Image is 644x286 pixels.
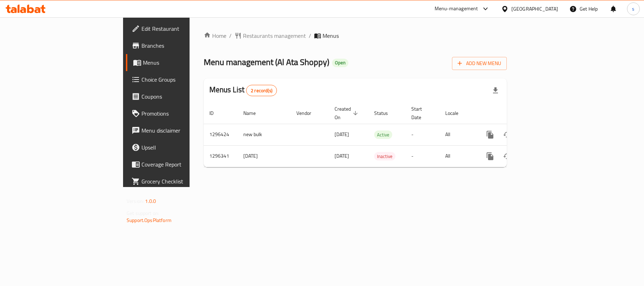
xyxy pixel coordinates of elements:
[141,92,225,101] span: Coupons
[332,60,348,66] span: Open
[141,177,225,186] span: Grocery Checklist
[323,31,339,40] span: Menus
[204,103,555,167] table: enhanced table
[440,124,476,145] td: All
[141,109,225,118] span: Promotions
[234,31,306,40] a: Restaurants management
[209,84,277,96] h2: Menus List
[141,75,225,84] span: Choice Groups
[482,148,499,165] button: more
[374,152,395,160] span: Inactive
[126,122,231,139] a: Menu disclaimer
[204,54,329,70] span: Menu management ( Al Ata Shoppy )
[296,109,320,117] span: Vendor
[335,130,349,139] span: [DATE]
[482,126,499,143] button: more
[126,173,231,190] a: Grocery Checklist
[452,57,507,70] button: Add New Menu
[243,109,265,117] span: Name
[476,103,555,124] th: Actions
[127,209,159,218] span: Get support on:
[440,145,476,167] td: All
[458,59,501,68] span: Add New Menu
[632,5,634,13] span: s
[143,58,225,67] span: Menus
[309,31,311,40] li: /
[511,5,558,13] div: [GEOGRAPHIC_DATA]
[126,54,231,71] a: Menus
[141,41,225,50] span: Branches
[406,124,440,145] td: -
[204,31,507,40] nav: breadcrumb
[246,87,277,94] span: 2 record(s)
[243,31,306,40] span: Restaurants management
[435,5,478,13] div: Menu-management
[335,105,360,122] span: Created On
[335,151,349,160] span: [DATE]
[141,24,225,33] span: Edit Restaurant
[141,143,225,152] span: Upsell
[127,216,172,225] a: Support.OpsPlatform
[374,131,392,139] span: Active
[246,85,277,96] div: Total records count
[406,145,440,167] td: -
[238,145,291,167] td: [DATE]
[487,82,504,99] div: Export file
[209,109,223,117] span: ID
[332,59,348,67] div: Open
[126,105,231,122] a: Promotions
[126,71,231,88] a: Choice Groups
[126,20,231,37] a: Edit Restaurant
[141,126,225,135] span: Menu disclaimer
[141,160,225,169] span: Coverage Report
[126,156,231,173] a: Coverage Report
[374,109,397,117] span: Status
[411,105,431,122] span: Start Date
[238,124,291,145] td: new bulk
[445,109,468,117] span: Locale
[127,197,144,206] span: Version:
[126,37,231,54] a: Branches
[499,126,516,143] button: Change Status
[126,88,231,105] a: Coupons
[145,197,156,206] span: 1.0.0
[499,148,516,165] button: Change Status
[126,139,231,156] a: Upsell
